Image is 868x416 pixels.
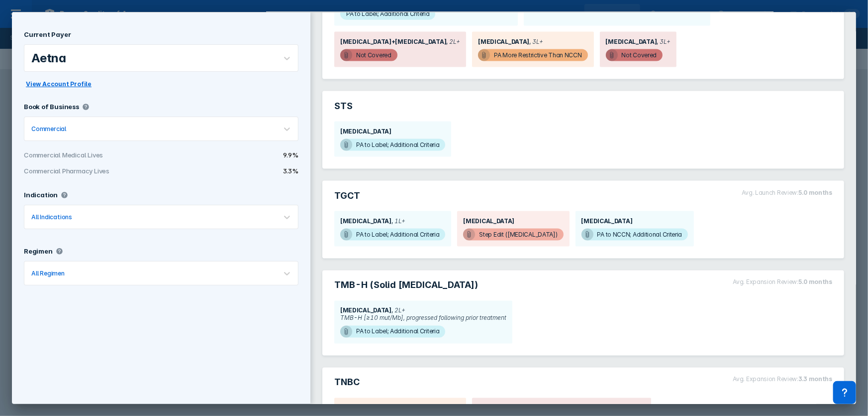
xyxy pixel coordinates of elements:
span: Step Edit ([MEDICAL_DATA]) [463,229,563,241]
span: PA to Label; Additional Criteria [340,8,435,20]
span: View Account Profile [26,80,92,89]
span: STS [334,100,353,112]
span: [MEDICAL_DATA] [340,217,391,225]
span: PA to Label; Additional Criteria [340,139,445,151]
span: [MEDICAL_DATA] [581,217,633,225]
span: Not Covered [340,49,397,61]
button: View Account Profile [24,78,94,91]
span: Not Covered [606,49,663,61]
span: PA More Restrictive Than NCCN [478,49,587,61]
div: Contact Support [833,381,856,404]
span: PA to Label; Additional Criteria [340,229,445,241]
span: 3L+ [529,38,543,45]
span: 1L+ [391,217,405,225]
span: 2L+ [391,307,405,314]
b: 5.0 months [798,189,832,196]
h3: Book of Business [24,103,79,111]
div: Commercial [31,125,66,133]
span: Avg. Expansion Review: [733,278,798,286]
span: TMB-H (Solid [MEDICAL_DATA]) [334,279,478,291]
b: 3.3 months [798,376,832,383]
span: PA to NCCN; Additional Criteria [581,229,688,241]
span: [MEDICAL_DATA] [340,307,391,314]
span: [MEDICAL_DATA] [478,38,529,45]
div: All Indications [31,213,72,221]
div: 9.9% [161,151,298,159]
span: 3L+ [657,38,671,45]
span: [MEDICAL_DATA]+[MEDICAL_DATA] [340,38,446,45]
b: 5.0 months [798,278,832,286]
span: [MEDICAL_DATA] [606,38,657,45]
div: All Regimen [31,270,65,277]
div: Aetna [31,51,66,65]
h3: Regimen [24,247,53,255]
span: [MEDICAL_DATA] [340,128,391,135]
h3: Current Payer [24,30,71,38]
div: Commercial Pharmacy Lives [24,167,161,175]
h3: Indication [24,191,58,199]
a: View Account Profile [24,78,94,88]
span: Avg. Expansion Review: [733,376,798,383]
div: 3.3% [161,167,298,175]
div: Commercial Medical Lives [24,151,161,159]
span: PA to Label; Additional Criteria [340,326,445,338]
span: TMB-H [≥10 mut/Mb], progressed following prior treatment [340,314,506,322]
span: 2L+ [446,38,460,45]
span: TNBC [334,377,360,389]
span: TGCT [334,190,360,202]
span: [MEDICAL_DATA] [463,217,514,225]
span: Avg. Launch Review: [742,189,798,196]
